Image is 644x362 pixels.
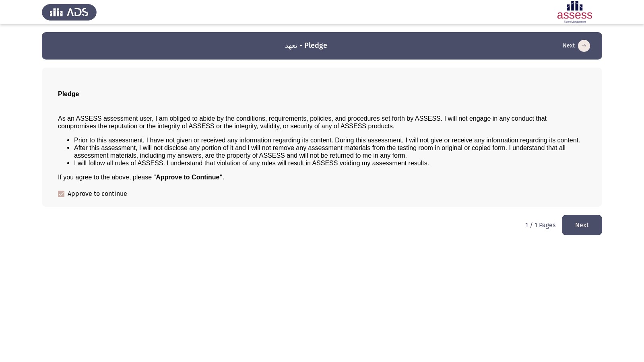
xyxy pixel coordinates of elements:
[74,137,580,144] span: Prior to this assessment, I have not given or received any information regarding its content. Dur...
[74,160,429,167] span: I will follow all rules of ASSESS. I understand that violation of any rules will result in ASSESS...
[285,41,327,51] h3: تعهد - Pledge
[547,1,602,23] img: Assessment logo of ASSESS Employability - EBI
[58,115,547,130] span: As an ASSESS assessment user, I am obliged to abide by the conditions, requirements, policies, an...
[68,189,127,199] span: Approve to continue
[525,221,555,229] p: 1 / 1 Pages
[560,39,592,52] button: load next page
[58,90,79,97] span: Pledge
[156,174,223,181] b: Approve to Continue"
[58,174,224,181] span: If you agree to the above, please " .
[562,215,602,235] button: load next page
[42,1,97,23] img: Assess Talent Management logo
[74,144,566,159] span: After this assessment, I will not disclose any portion of it and I will not remove any assessment...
